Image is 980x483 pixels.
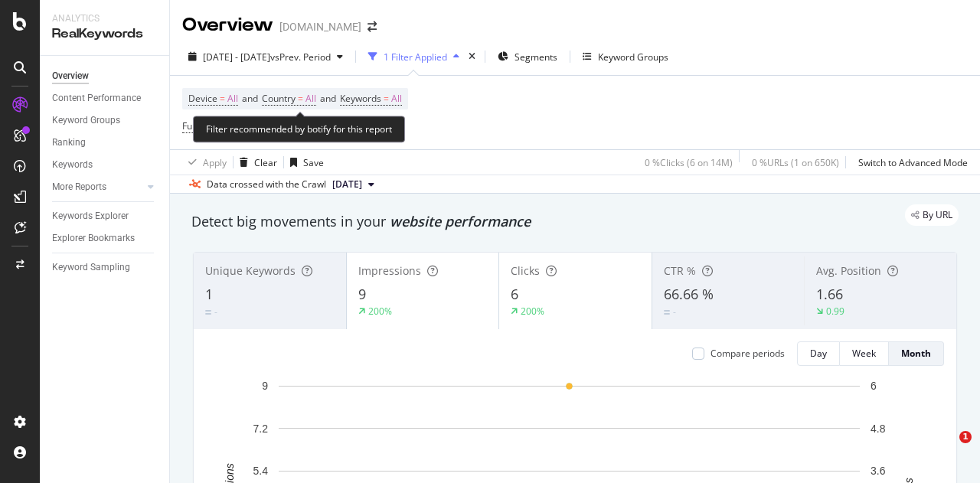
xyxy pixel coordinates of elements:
[203,51,270,64] span: [DATE] - [DATE]
[521,305,544,318] div: 200%
[367,21,377,32] div: arrow-right-arrow-left
[928,431,965,468] iframe: Intercom live chat
[368,305,392,318] div: 200%
[326,175,381,194] button: [DATE]
[710,347,785,360] div: Compare periods
[901,347,931,360] div: Month
[826,305,844,318] div: 0.99
[52,157,158,173] a: Keywords
[52,230,135,246] div: Explorer Bookmarks
[664,263,696,278] span: CTR %
[262,92,296,105] span: Country
[871,380,877,392] text: 6
[52,68,89,84] div: Overview
[852,347,876,360] div: Week
[577,44,675,69] button: Keyword Groups
[262,380,268,392] text: 9
[905,204,959,226] div: legacy label
[182,44,349,69] button: [DATE] - [DATE]vsPrev. Period
[816,285,843,303] span: 1.66
[242,92,258,105] span: and
[664,285,714,303] span: 66.66 %
[234,150,277,175] button: Clear
[279,19,361,34] div: [DOMAIN_NAME]
[797,341,840,366] button: Day
[205,263,296,278] span: Unique Keywords
[391,88,402,109] span: All
[52,259,130,276] div: Keyword Sampling
[52,208,129,224] div: Keywords Explorer
[52,208,158,224] a: Keywords Explorer
[492,44,563,69] button: Segments
[362,44,465,69] button: 1 Filter Applied
[52,113,120,129] div: Keyword Groups
[253,423,269,435] text: 7.2
[298,92,303,105] span: =
[182,119,216,132] span: Full URL
[752,156,839,169] div: 0 % URLs ( 1 on 650K )
[871,465,886,477] text: 3.6
[52,25,157,43] div: RealKeywords
[270,51,331,64] span: vs Prev. Period
[358,263,421,278] span: Impressions
[52,135,158,151] a: Ranking
[959,431,972,443] span: 1
[858,156,968,169] div: Switch to Advanced Mode
[664,310,670,315] img: Equal
[673,305,676,318] div: -
[889,341,944,366] button: Month
[384,92,389,105] span: =
[52,90,141,106] div: Content Performance
[52,68,158,84] a: Overview
[305,88,316,109] span: All
[303,156,324,169] div: Save
[340,92,381,105] span: Keywords
[52,12,157,25] div: Analytics
[52,179,143,195] a: More Reports
[205,310,211,315] img: Equal
[52,157,93,173] div: Keywords
[923,210,952,220] span: By URL
[511,285,518,303] span: 6
[320,92,336,105] span: and
[207,178,326,191] div: Data crossed with the Crawl
[52,259,158,276] a: Keyword Sampling
[52,113,158,129] a: Keyword Groups
[182,150,227,175] button: Apply
[840,341,889,366] button: Week
[852,150,968,175] button: Switch to Advanced Mode
[188,92,217,105] span: Device
[227,88,238,109] span: All
[52,135,86,151] div: Ranking
[253,465,269,477] text: 5.4
[284,150,324,175] button: Save
[384,51,447,64] div: 1 Filter Applied
[598,51,668,64] div: Keyword Groups
[52,90,158,106] a: Content Performance
[871,423,886,435] text: 4.8
[52,230,158,246] a: Explorer Bookmarks
[203,156,227,169] div: Apply
[810,347,827,360] div: Day
[514,51,557,64] span: Segments
[465,49,479,64] div: times
[193,116,405,142] div: Filter recommended by botify for this report
[511,263,540,278] span: Clicks
[332,178,362,191] span: 2025 Aug. 23rd
[52,179,106,195] div: More Reports
[205,285,213,303] span: 1
[645,156,733,169] div: 0 % Clicks ( 6 on 14M )
[214,305,217,318] div: -
[816,263,881,278] span: Avg. Position
[254,156,277,169] div: Clear
[220,92,225,105] span: =
[182,12,273,38] div: Overview
[358,285,366,303] span: 9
